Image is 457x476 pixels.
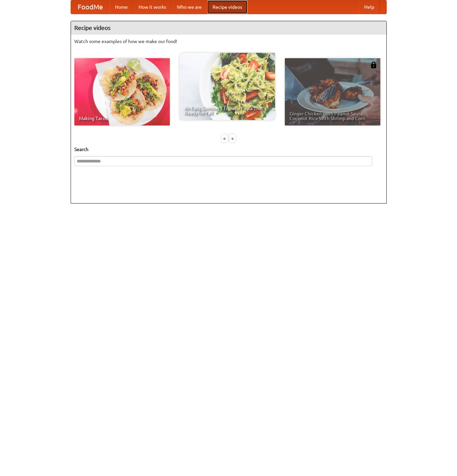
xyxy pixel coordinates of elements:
a: FoodMe [71,0,110,14]
a: Help [359,0,380,14]
img: 483408.png [370,62,377,68]
div: » [229,134,235,143]
a: Recipe videos [207,0,247,14]
a: How it works [133,0,172,14]
a: Home [110,0,133,14]
span: Making Tacos [79,116,165,121]
h5: Search [74,146,383,153]
span: An Easy, Summery Tomato Pasta That's Ready for Fall [184,106,270,115]
h4: Recipe videos [71,21,386,35]
p: Watch some examples of how we make our food! [74,38,383,45]
a: Who we are [172,0,207,14]
div: « [222,134,228,143]
a: An Easy, Summery Tomato Pasta That's Ready for Fall [180,53,275,120]
a: Making Tacos [74,58,170,125]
